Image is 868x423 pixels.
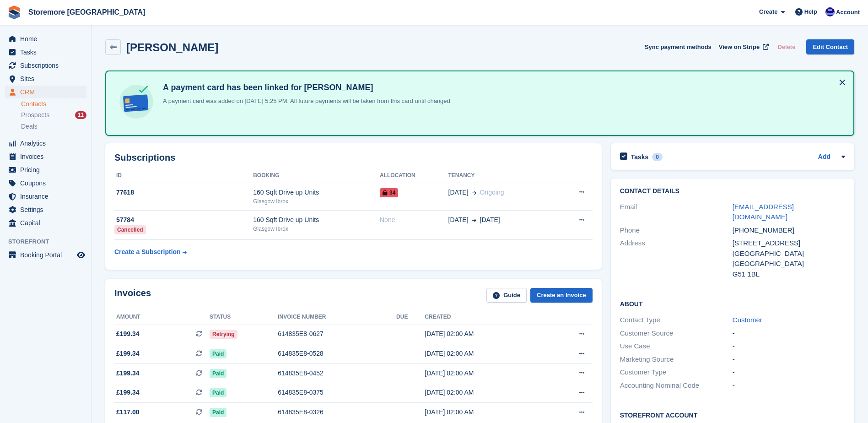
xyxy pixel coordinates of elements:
[126,41,218,54] h2: [PERSON_NAME]
[425,407,545,417] div: [DATE] 02:00 AM
[278,407,396,417] div: 614835E8-0326
[116,329,140,339] span: £199.34
[21,110,86,120] a: Prospects 11
[21,122,38,131] span: Deals
[620,380,733,391] div: Accounting Nominal Code
[620,315,733,325] div: Contact Type
[20,86,75,98] span: CRM
[733,203,794,221] a: [EMAIL_ADDRESS][DOMAIN_NAME]
[210,330,237,339] span: Retrying
[620,354,733,365] div: Marketing Source
[620,202,733,222] div: Email
[75,111,86,119] div: 11
[620,225,733,236] div: Phone
[210,349,226,358] span: Paid
[425,388,545,397] div: [DATE] 02:00 AM
[620,410,845,419] h2: Storefront Account
[114,152,593,163] h2: Subscriptions
[733,316,762,324] a: Customer
[116,349,140,358] span: £199.34
[486,288,527,303] a: Guide
[114,244,187,260] a: Create a Subscription
[210,310,278,325] th: Status
[278,369,396,378] div: 614835E8-0452
[116,388,140,397] span: £199.34
[8,237,91,246] span: Storefront
[20,137,75,150] span: Analytics
[116,369,140,378] span: £199.34
[25,5,149,20] a: Storemore [GEOGRAPHIC_DATA]
[114,168,253,183] th: ID
[396,310,425,325] th: Due
[733,269,845,280] div: G51 1BL
[116,407,140,417] span: £117.00
[278,329,396,339] div: 614835E8-0627
[733,225,845,236] div: [PHONE_NUMBER]
[425,310,545,325] th: Created
[5,46,86,59] a: menu
[448,168,556,183] th: Tenancy
[5,217,86,229] a: menu
[715,39,771,54] a: View on Stripe
[20,163,75,176] span: Pricing
[620,299,845,308] h2: About
[20,46,75,59] span: Tasks
[719,43,760,52] span: View on Stripe
[278,388,396,397] div: 614835E8-0375
[645,39,712,54] button: Sync payment methods
[425,329,545,339] div: [DATE] 02:00 AM
[20,190,75,203] span: Insurance
[21,111,49,119] span: Prospects
[806,39,854,54] a: Edit Contact
[530,288,593,303] a: Create an Invoice
[20,150,75,163] span: Invoices
[5,59,86,72] a: menu
[774,39,799,54] button: Delete
[278,349,396,358] div: 614835E8-0528
[5,163,86,176] a: menu
[253,225,380,233] div: Glasgow Ibrox
[733,341,845,352] div: -
[159,82,452,93] h4: A payment card has been linked for [PERSON_NAME]
[804,7,817,16] span: Help
[210,388,226,397] span: Paid
[20,59,75,72] span: Subscriptions
[448,215,469,225] span: [DATE]
[114,288,151,303] h2: Invoices
[733,328,845,339] div: -
[825,7,835,16] img: Angela
[480,215,500,225] span: [DATE]
[5,249,86,261] a: menu
[253,168,380,183] th: Booking
[278,310,396,325] th: Invoice number
[253,197,380,206] div: Glasgow Ibrox
[380,215,448,225] div: None
[253,215,380,225] div: 160 Sqft Drive up Units
[733,249,845,259] div: [GEOGRAPHIC_DATA]
[114,215,253,225] div: 57784
[75,249,86,260] a: Preview store
[114,188,253,197] div: 77618
[20,33,75,45] span: Home
[20,217,75,229] span: Capital
[21,122,86,131] a: Deals
[620,188,845,195] h2: Contact Details
[210,369,226,378] span: Paid
[5,177,86,190] a: menu
[448,188,469,197] span: [DATE]
[5,150,86,163] a: menu
[620,367,733,378] div: Customer Type
[631,153,649,161] h2: Tasks
[114,225,146,234] div: Cancelled
[20,72,75,85] span: Sites
[480,189,504,196] span: Ongoing
[425,349,545,358] div: [DATE] 02:00 AM
[5,72,86,85] a: menu
[733,380,845,391] div: -
[425,369,545,378] div: [DATE] 02:00 AM
[380,188,398,197] span: 34
[733,354,845,365] div: -
[836,8,860,17] span: Account
[620,341,733,352] div: Use Case
[20,249,75,261] span: Booking Portal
